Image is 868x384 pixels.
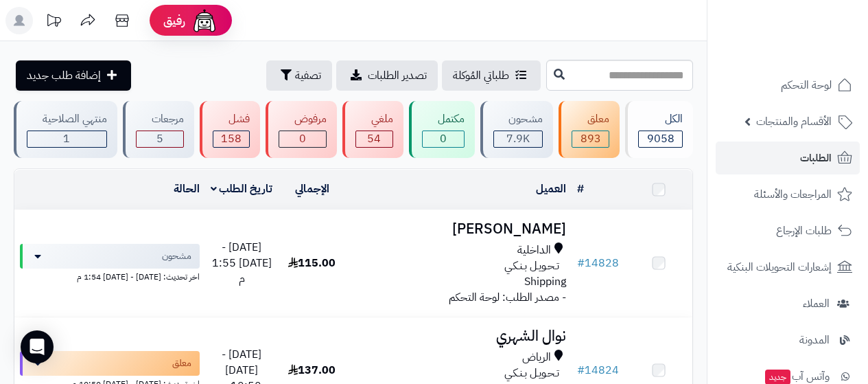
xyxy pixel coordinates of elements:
[356,131,392,147] div: 54
[63,131,70,147] span: 1
[478,101,556,158] a: مشحون 7.9K
[266,60,332,91] button: تصفية
[506,131,530,147] span: 7.9K
[776,221,832,240] span: طلبات الإرجاع
[346,210,572,317] td: - مصدر الطلب: لوحة التحكم
[716,287,860,320] a: العملاء
[716,324,860,357] a: المدونة
[577,362,619,379] a: #14824
[422,111,465,127] div: مكتمل
[213,131,250,147] div: 158
[716,251,860,284] a: إشعارات التحويلات البنكية
[577,181,584,197] a: #
[494,131,543,147] div: 7947
[11,101,120,158] a: منتهي الصلاحية 1
[36,7,71,38] a: تحديثات المنصة
[775,38,855,67] img: logo-2.png
[279,111,327,127] div: مرفوض
[351,328,566,344] h3: نوال الشهري
[162,249,191,263] span: مشحون
[279,131,326,147] div: 0
[211,181,273,197] a: تاريخ الطلب
[288,255,336,271] span: 115.00
[197,101,263,158] a: فشل 158
[493,111,543,127] div: مشحون
[517,242,551,258] span: الداخلية
[20,269,200,283] div: اخر تحديث: [DATE] - [DATE] 1:54 م
[577,362,585,379] span: #
[580,131,601,147] span: 893
[172,357,191,370] span: معلق
[16,60,131,91] a: إضافة طلب جديد
[368,67,427,84] span: تصدير الطلبات
[27,131,106,147] div: 1
[191,7,218,34] img: ai-face.png
[622,101,696,158] a: الكل9058
[799,330,830,350] span: المدونة
[212,239,272,287] span: [DATE] - [DATE] 1:55 م
[638,111,683,127] div: الكل
[295,181,329,197] a: الإجمالي
[137,131,183,147] div: 5
[556,101,622,158] a: معلق 893
[647,131,675,147] span: 9058
[27,111,107,127] div: منتهي الصلاحية
[423,131,464,147] div: 0
[263,101,340,158] a: مرفوض 0
[716,69,860,102] a: لوحة التحكم
[355,111,393,127] div: ملغي
[174,181,200,197] a: الحالة
[21,330,54,363] div: Open Intercom Messenger
[504,258,559,274] span: تـحـويـل بـنـكـي
[577,255,619,271] a: #14828
[716,178,860,211] a: المراجعات والأسئلة
[288,362,336,379] span: 137.00
[754,185,832,204] span: المراجعات والأسئلة
[27,67,101,84] span: إضافة طلب جديد
[756,112,832,131] span: الأقسام والمنتجات
[299,131,306,147] span: 0
[442,60,541,91] a: طلباتي المُوكلة
[716,214,860,247] a: طلبات الإرجاع
[336,60,438,91] a: تصدير الطلبات
[163,12,185,29] span: رفيق
[453,67,509,84] span: طلباتي المُوكلة
[536,181,566,197] a: العميل
[120,101,197,158] a: مرجعات 5
[367,131,381,147] span: 54
[572,111,609,127] div: معلق
[803,294,830,313] span: العملاء
[572,131,609,147] div: 893
[577,255,585,271] span: #
[440,131,447,147] span: 0
[221,131,242,147] span: 158
[213,111,250,127] div: فشل
[351,221,566,237] h3: [PERSON_NAME]
[522,350,551,365] span: الرياض
[136,111,184,127] div: مرجعات
[504,365,559,381] span: تـحـويـل بـنـكـي
[340,101,406,158] a: ملغي 54
[727,258,832,277] span: إشعارات التحويلات البنكية
[295,67,321,84] span: تصفية
[406,101,478,158] a: مكتمل 0
[524,273,566,290] span: Shipping
[716,142,860,174] a: الطلبات
[156,131,163,147] span: 5
[800,148,832,168] span: الطلبات
[781,76,832,95] span: لوحة التحكم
